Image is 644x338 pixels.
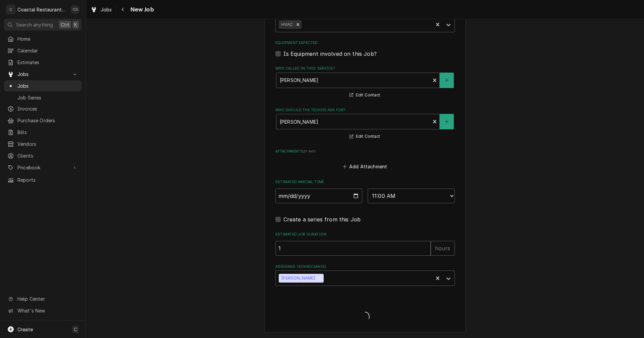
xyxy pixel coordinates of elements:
[279,274,316,283] div: [PERSON_NAME]
[4,103,82,114] a: Invoices
[17,140,78,147] span: Vendors
[17,59,78,66] span: Estimates
[348,91,381,99] button: Edit Contact
[4,80,82,91] a: Jobs
[4,33,82,44] a: Home
[279,20,294,29] div: HVAC
[316,274,324,283] div: Remove James Gatton
[128,5,154,14] span: New Job
[4,174,82,185] a: Reports
[294,20,302,29] div: Remove HVAC
[17,152,78,159] span: Clients
[275,188,363,203] input: Date
[4,45,82,56] a: Calendar
[17,176,78,183] span: Reports
[431,241,455,256] div: hours
[4,69,82,80] a: Go to Jobs
[4,293,82,304] a: Go to Help Center
[4,92,82,103] a: Job Series
[275,264,455,286] div: Assigned Technician(s)
[4,19,82,31] button: Search anythingCtrlK
[275,40,455,57] div: Equipment Expected
[118,4,128,15] button: Navigate back
[74,326,77,333] span: C
[17,47,78,54] span: Calendar
[275,309,455,324] span: Loading...
[101,6,112,13] span: Jobs
[17,94,78,101] span: Job Series
[275,232,455,256] div: Estimated Job Duration
[74,21,77,28] span: K
[275,40,455,46] label: Equipment Expected
[275,149,455,171] div: Attachments
[4,138,82,150] a: Vendors
[275,66,455,71] label: Who called in this service?
[17,6,67,13] div: Coastal Restaurant Repair
[16,21,53,28] span: Search anything
[275,108,455,113] label: Who should the tech(s) ask for?
[17,71,68,78] span: Jobs
[275,108,455,141] div: Who should the tech(s) ask for?
[4,305,82,316] a: Go to What's New
[440,114,454,129] button: Create New Contact
[275,66,455,99] div: Who called in this service?
[88,4,115,15] a: Jobs
[4,162,82,173] a: Go to Pricebook
[283,50,377,58] label: Is Equipment involved on this Job?
[283,215,361,223] label: Create a series from this Job
[368,188,455,203] select: Time Select
[348,132,381,141] button: Edit Contact
[275,179,455,203] div: Estimated Arrival Time
[17,129,78,136] span: Bills
[70,5,80,14] div: CS
[17,164,68,171] span: Pricebook
[17,35,78,42] span: Home
[17,82,78,89] span: Jobs
[17,327,33,332] span: Create
[61,21,69,28] span: Ctrl
[70,5,80,14] div: Chris Sockriter's Avatar
[17,105,78,112] span: Invoices
[275,232,455,237] label: Estimated Job Duration
[275,264,455,269] label: Assigned Technician(s)
[4,115,82,126] a: Purchase Orders
[17,117,78,124] span: Purchase Orders
[6,5,15,14] div: C
[445,119,449,124] svg: Create New Contact
[17,307,77,314] span: What's New
[341,162,388,171] button: Add Attachment
[445,78,449,83] svg: Create New Contact
[4,57,82,68] a: Estimates
[303,150,316,153] span: ( if any )
[4,150,82,161] a: Clients
[275,149,455,154] label: Attachments
[17,295,77,302] span: Help Center
[440,73,454,88] button: Create New Contact
[4,127,82,138] a: Bills
[275,179,455,185] label: Estimated Arrival Time
[275,10,455,32] div: Labels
